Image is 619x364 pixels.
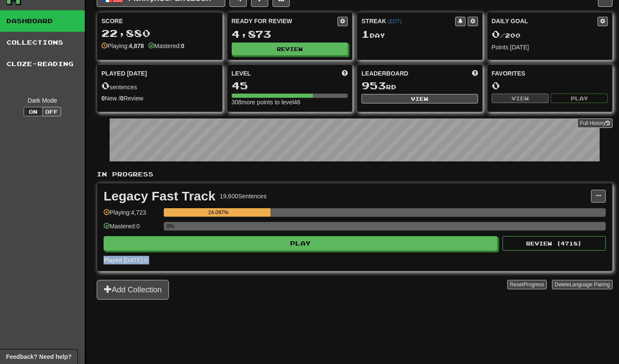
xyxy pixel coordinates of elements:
span: This week in points, UTC [472,69,478,78]
div: 4,873 [232,29,348,39]
span: Open feedback widget [6,352,71,361]
span: Level [232,69,251,78]
span: 953 [362,79,386,91]
div: Dark Mode [6,96,78,105]
div: Points [DATE] [492,43,608,52]
span: / 200 [492,32,521,39]
div: New / Review [101,94,218,103]
div: 0 [492,80,608,91]
button: DeleteLanguage Pairing [552,280,613,289]
div: Legacy Fast Track [104,190,215,203]
span: Language Pairing [570,282,610,288]
span: Progress [524,282,544,288]
div: Day [362,29,478,40]
div: Ready for Review [232,17,338,25]
button: View [362,94,478,103]
button: On [24,107,43,116]
button: ResetProgress [507,280,546,289]
strong: 0 [181,42,184,49]
div: Playing: [101,42,144,50]
button: Review (4718) [503,236,606,251]
div: Daily Goal [492,17,598,26]
div: rd [362,80,478,91]
a: Full History [577,118,613,128]
span: 1 [362,28,370,40]
div: 24.097% [166,208,270,217]
button: Review [232,42,348,55]
div: 19,600 Sentences [220,192,267,200]
span: 0 [492,28,500,40]
div: Score [101,17,218,25]
p: In Progress [97,170,613,179]
button: Add Collection [97,280,169,300]
strong: 0 [120,95,124,102]
a: (EDT) [388,18,401,24]
div: 45 [232,80,348,91]
span: Played [DATE]: 0 [104,257,147,264]
strong: 4,878 [129,42,144,49]
span: Leaderboard [362,69,408,78]
button: Play [551,94,608,103]
span: Played [DATE] [101,69,147,78]
div: Playing: 4,723 [104,208,159,222]
div: 308 more points to level 46 [232,98,348,106]
span: Score more points to level up [342,69,348,78]
button: View [492,94,549,103]
button: Off [42,107,61,116]
div: sentences [101,80,218,91]
div: Streak [362,17,455,25]
strong: 0 [101,95,105,102]
div: Mastered: 0 [104,222,159,236]
div: 22,880 [101,28,218,39]
div: Mastered: [148,42,184,50]
span: 0 [101,79,110,91]
div: Favorites [492,69,608,78]
button: Play [104,236,497,251]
